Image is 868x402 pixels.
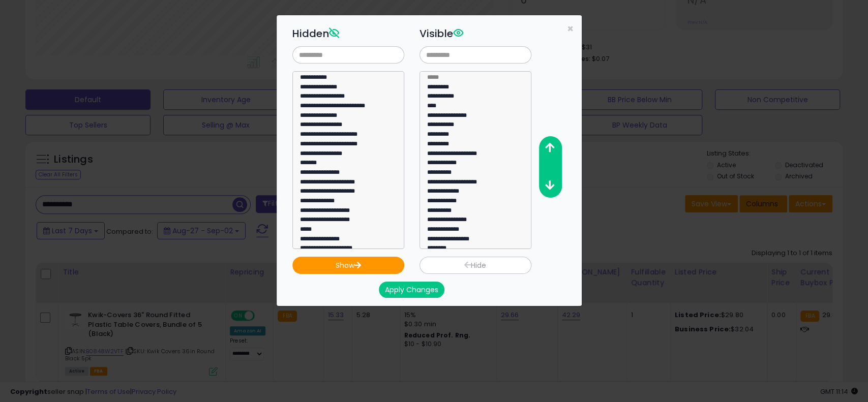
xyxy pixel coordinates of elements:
h3: Hidden [292,26,404,41]
span: × [567,21,574,36]
h3: Visible [420,26,531,41]
button: Apply Changes [379,282,444,298]
button: Show [292,257,404,274]
button: Hide [420,257,531,274]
